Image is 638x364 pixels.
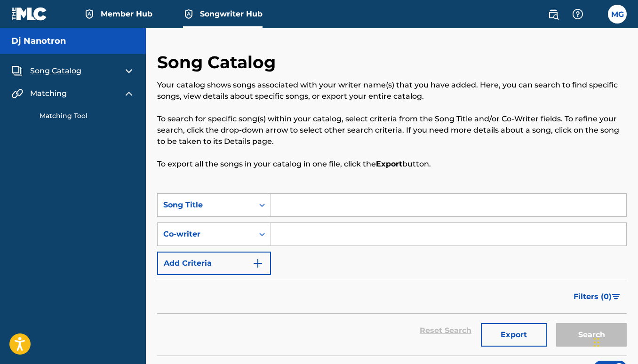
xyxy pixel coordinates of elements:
[608,5,627,24] div: User Menu
[157,52,280,73] h2: Song Catalog
[376,159,402,168] strong: Export
[157,113,627,147] p: To search for specific song(s) within your catalog, select criteria from the Song Title and/or Co...
[11,65,23,77] img: Song Catalog
[544,5,563,24] a: Public Search
[123,88,135,99] img: expand
[11,36,66,47] h5: Dj Nanotron
[183,8,194,20] img: Top Rightsholder
[568,5,587,24] div: Help
[40,111,135,121] a: Matching Tool
[594,328,599,356] div: Drag
[11,7,48,21] img: MLC Logo
[548,8,559,20] img: search
[200,8,263,19] span: Songwriter Hub
[157,193,627,356] form: Search Form
[163,229,248,240] div: Co-writer
[11,88,23,99] img: Matching
[574,291,612,302] span: Filters ( 0 )
[612,294,620,300] img: filter
[593,9,602,19] div: Notifications
[568,285,627,309] button: Filters (0)
[30,88,67,99] span: Matching
[591,319,638,364] iframe: Chat Widget
[157,158,627,170] p: To export all the songs in your catalog in one file, click the button.
[123,65,135,77] img: expand
[157,252,271,275] button: Add Criteria
[163,199,248,211] div: Song Title
[11,65,81,77] a: Song CatalogSong Catalog
[30,65,81,77] span: Song Catalog
[157,79,627,102] p: Your catalog shows songs associated with your writer name(s) that you have added. Here, you can s...
[84,8,95,20] img: Top Rightsholder
[572,8,583,20] img: help
[101,8,152,19] span: Member Hub
[481,323,547,347] button: Export
[252,258,263,269] img: 9d2ae6d4665cec9f34b9.svg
